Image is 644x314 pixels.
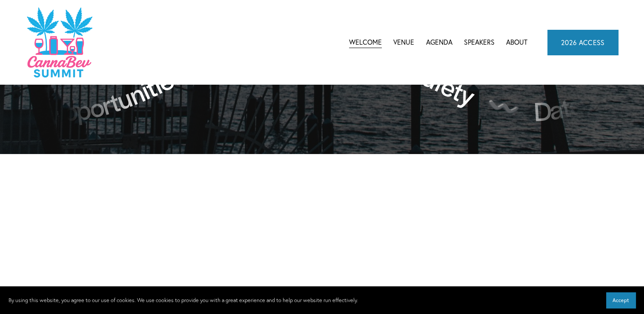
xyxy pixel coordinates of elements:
a: Welcome [349,36,382,49]
span: Accept [613,297,629,303]
a: folder dropdown [426,36,452,49]
button: Accept [606,292,635,308]
span: Agenda [426,37,452,48]
a: About [506,36,527,49]
img: CannaDataCon [26,6,93,78]
a: Venue [393,36,414,49]
p: By using this website, you agree to our use of cookies. We use cookies to provide you with a grea... [9,296,358,305]
a: 2026 ACCESS [547,30,618,54]
a: Speakers [464,36,495,49]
